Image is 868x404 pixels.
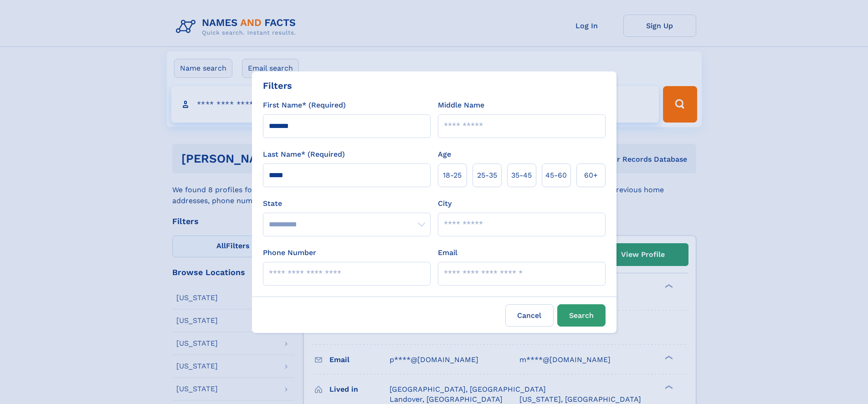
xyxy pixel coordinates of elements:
[263,100,346,111] label: First Name* (Required)
[263,149,345,160] label: Last Name* (Required)
[511,170,532,181] span: 35‑45
[505,304,554,327] label: Cancel
[438,100,484,111] label: Middle Name
[438,198,452,209] label: City
[263,198,431,209] label: State
[263,79,292,92] div: Filters
[443,170,462,181] span: 18‑25
[263,247,316,258] label: Phone Number
[584,170,598,181] span: 60+
[545,170,567,181] span: 45‑60
[557,304,606,327] button: Search
[438,149,451,160] label: Age
[477,170,497,181] span: 25‑35
[438,247,457,258] label: Email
